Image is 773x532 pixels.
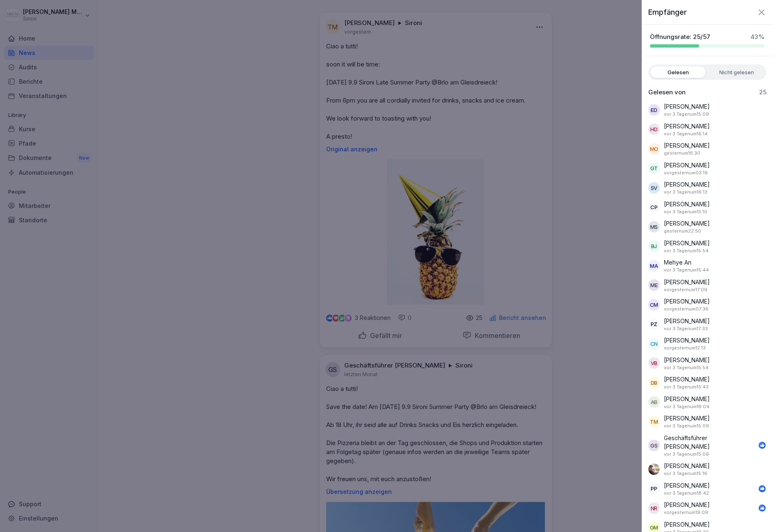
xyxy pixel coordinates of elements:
p: [PERSON_NAME] [664,395,710,403]
p: 5. September 2025 um 15:44 [664,267,709,274]
div: CN [648,338,660,349]
p: [PERSON_NAME] [664,520,710,529]
p: 5. September 2025 um 15:54 [664,364,709,371]
p: [PERSON_NAME] [664,297,710,306]
p: [PERSON_NAME] [664,219,710,228]
p: 5. September 2025 um 17:33 [664,325,708,332]
p: 5. September 2025 um 15:43 [664,384,709,390]
p: [PERSON_NAME] [664,317,710,325]
p: [PERSON_NAME] [664,141,710,150]
p: 25 [759,88,766,96]
p: 5. September 2025 um 16:13 [664,189,707,196]
p: 5. September 2025 um 15:54 [664,247,709,254]
label: Nicht gelesen [709,66,764,78]
p: [PERSON_NAME] [664,180,710,189]
div: GT [648,162,660,174]
div: MA [648,260,660,272]
p: [PERSON_NAME] [664,481,710,490]
div: AB [648,396,660,408]
p: [PERSON_NAME] [664,161,710,169]
p: 6. September 2025 um 19:09 [664,509,708,516]
p: [PERSON_NAME] [664,414,710,422]
p: Öffnungsrate: 25/57 [650,33,710,41]
p: 6. September 2025 um 17:09 [664,286,707,293]
label: Gelesen [650,66,706,78]
p: Empfänger [648,7,687,18]
p: 5. September 2025 um 16:04 [664,403,709,410]
div: CP [648,201,660,213]
p: 5. September 2025 um 18:42 [664,490,709,497]
div: CM [648,299,660,311]
div: SV [648,182,660,194]
p: Gelesen von [648,88,686,96]
p: Geschäftsführer [PERSON_NAME] [664,434,754,451]
p: 6. September 2025 um 12:13 [664,345,706,352]
div: NR [648,502,660,514]
p: [PERSON_NAME] [664,375,710,384]
p: 6. September 2025 um 03:19 [664,169,708,176]
p: 7. September 2025 um 16:30 [664,150,700,157]
div: VB [648,357,660,369]
p: 5. September 2025 um 15:09 [664,451,709,458]
div: PP [648,483,660,494]
p: [PERSON_NAME] [664,122,710,130]
div: PZ [648,318,660,330]
p: [PERSON_NAME] [664,200,710,208]
p: [PERSON_NAME] [664,102,710,111]
div: MS [648,221,660,233]
p: 7. September 2025 um 22:50 [664,228,701,235]
img: like [759,485,766,492]
p: 5. September 2025 um 15:09 [664,422,709,429]
div: MO [648,143,660,155]
p: [PERSON_NAME] [664,500,710,509]
p: Mehye An [664,258,691,267]
p: [PERSON_NAME] [664,239,710,247]
img: kxeqd14vvy90yrv0469cg1jb.png [648,464,660,475]
p: [PERSON_NAME] [664,336,710,345]
img: like [759,442,766,449]
p: 5. September 2025 um 15:09 [664,111,709,118]
p: [PERSON_NAME] [664,461,710,470]
div: DB [648,377,660,388]
div: GS [648,440,660,451]
div: TM [648,416,660,427]
p: 5. September 2025 um 15:10 [664,208,707,215]
div: ED [648,104,660,116]
p: [PERSON_NAME] [664,278,710,286]
p: 6. September 2025 um 07:36 [664,306,709,313]
div: ME [648,279,660,291]
p: 43 % [750,33,765,41]
p: 5. September 2025 um 16:14 [664,130,708,137]
img: like [759,505,766,511]
p: [PERSON_NAME] [664,356,710,364]
div: BJ [648,240,660,252]
p: 5. September 2025 um 15:16 [664,470,707,477]
div: HD [648,123,660,135]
